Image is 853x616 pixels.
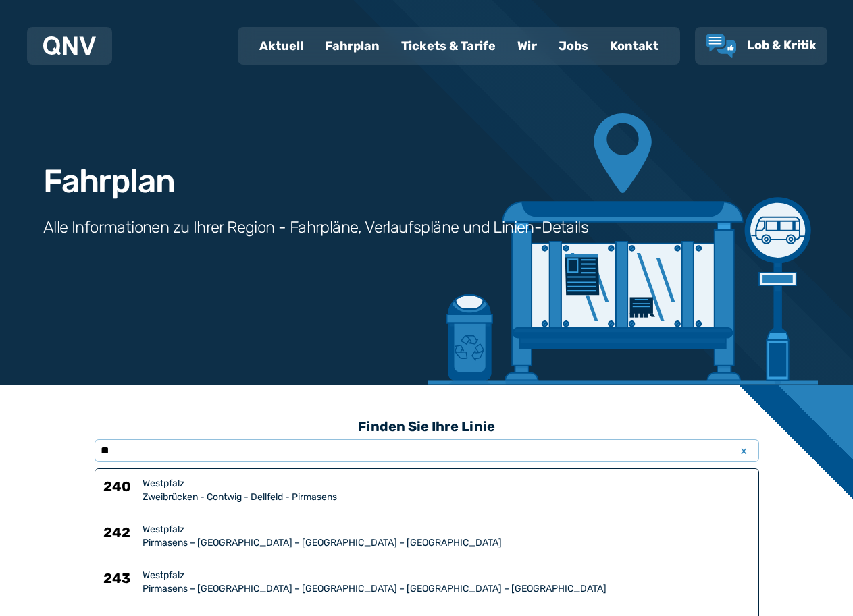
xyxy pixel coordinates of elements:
[43,32,96,59] a: QNV Logo
[143,477,750,491] div: Westpfalz
[507,28,548,63] a: Wir
[43,165,174,198] h1: Fahrplan
[143,582,750,596] div: Pirmasens – [GEOGRAPHIC_DATA] – [GEOGRAPHIC_DATA] – [GEOGRAPHIC_DATA] – [GEOGRAPHIC_DATA]
[143,569,750,582] div: Westpfalz
[747,38,817,53] span: Lob & Kritik
[43,36,96,55] img: QNV Logo
[103,523,137,550] h6: 242
[735,443,754,459] span: x
[314,28,390,63] a: Fahrplan
[143,523,750,536] div: Westpfalz
[599,28,669,63] a: Kontakt
[249,28,314,63] a: Aktuell
[390,28,507,63] a: Tickets & Tarife
[43,217,588,238] h3: Alle Informationen zu Ihrer Region - Fahrpläne, Verlaufspläne und Linien-Details
[103,569,137,596] h6: 243
[103,477,137,504] h6: 240
[95,412,759,441] h3: Finden Sie Ihre Linie
[143,536,750,550] div: Pirmasens – [GEOGRAPHIC_DATA] – [GEOGRAPHIC_DATA] – [GEOGRAPHIC_DATA]
[706,34,817,58] a: Lob & Kritik
[548,28,599,63] a: Jobs
[143,491,750,504] div: Zweibrücken - Contwig - Dellfeld - Pirmasens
